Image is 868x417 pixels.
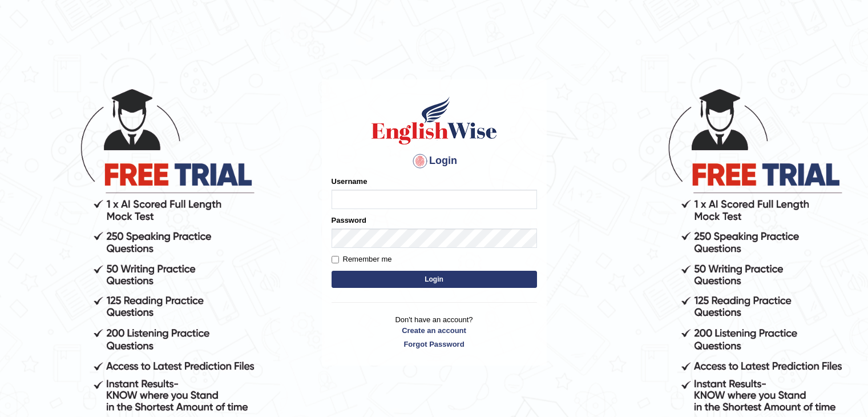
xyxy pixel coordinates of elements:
h4: Login [332,152,537,170]
a: Forgot Password [332,339,537,350]
label: Password [332,215,366,226]
label: Remember me [332,254,392,265]
input: Remember me [332,256,339,263]
label: Username [332,176,368,187]
img: Logo of English Wise sign in for intelligent practice with AI [369,95,499,146]
p: Don't have an account? [332,314,537,350]
button: Login [332,271,537,288]
a: Create an account [332,325,537,336]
